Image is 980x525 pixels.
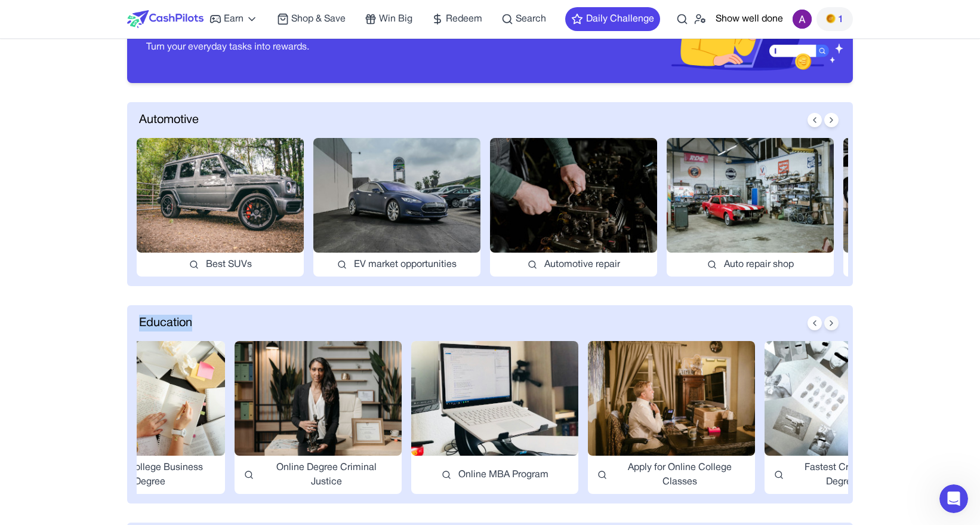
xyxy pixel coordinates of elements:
a: Shop & Save [277,12,346,26]
span: Redeem [446,12,482,26]
span: Education [139,315,192,331]
span: Shop & Save [291,12,346,26]
span: Online Degree Criminal Justice [261,460,392,489]
button: PMs1 [816,7,853,31]
button: Show well done [716,12,783,26]
span: Earn [224,12,244,26]
img: CashPilots Logo [127,10,204,28]
span: Apply for Online College Classes [614,460,745,489]
span: Online College Business Degree [84,460,215,489]
span: Best SUVs [206,257,252,272]
a: Search [501,12,546,26]
span: EV market opportunities [354,257,457,272]
span: Automotive repair [544,257,620,272]
span: Win Big [379,12,412,26]
iframe: Intercom live chat [939,484,968,513]
span: Automotive [139,112,199,128]
button: Daily Challenge [565,7,660,31]
a: Earn [209,12,258,26]
a: Win Big [365,12,412,26]
img: PMs [826,14,836,23]
span: 1 [838,13,843,27]
p: Turn your everyday tasks into rewards. [146,40,471,54]
span: Auto repair shop [724,257,794,272]
span: Online MBA Program [458,468,548,482]
a: Redeem [432,12,482,26]
span: Fastest Criminal Justice Degree Online [791,460,922,489]
span: Search [516,12,546,26]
